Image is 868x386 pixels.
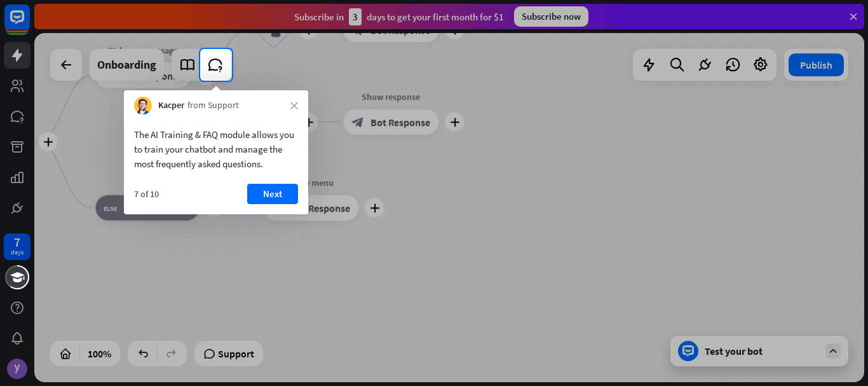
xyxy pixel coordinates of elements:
[134,127,298,171] div: The AI Training & FAQ module allows you to train your chatbot and manage the most frequently aske...
[247,184,298,204] button: Next
[290,102,298,109] i: close
[134,188,159,200] div: 7 of 10
[10,5,48,43] button: Open LiveChat chat widget
[187,99,239,112] span: from Support
[158,99,184,112] span: Kacper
